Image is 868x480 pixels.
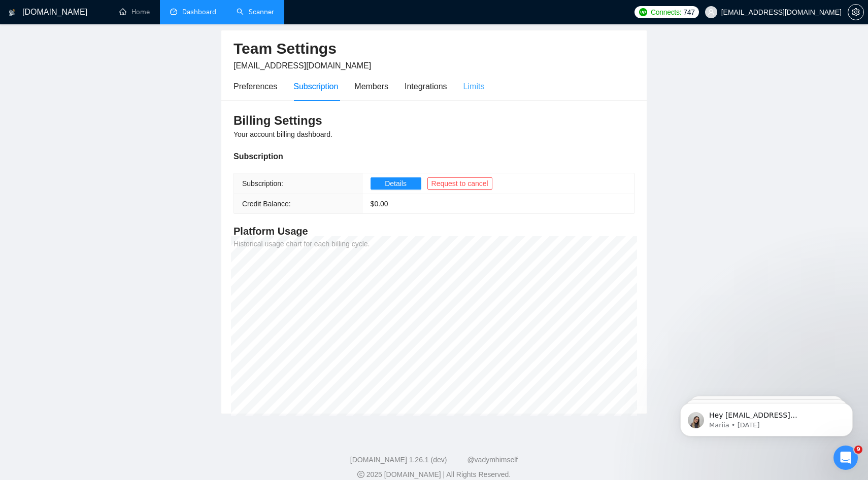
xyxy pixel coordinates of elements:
[233,150,635,163] div: Subscription
[233,61,371,70] span: [EMAIL_ADDRESS][DOMAIN_NAME]
[8,469,860,480] div: 2025 [DOMAIN_NAME] | All Rights Reserved.
[665,382,868,453] iframe: Intercom notifications message
[431,178,488,189] span: Request to cancel
[848,8,863,16] span: setting
[848,8,864,16] a: setting
[233,80,277,93] div: Preferences
[357,471,364,478] span: copyright
[385,178,407,189] span: Details
[467,456,518,464] a: @vadymhimself
[463,80,485,93] div: Limits
[237,8,274,16] a: searchScanner
[233,39,635,59] h2: Team Settings
[854,446,862,454] span: 9
[639,8,647,16] img: upwork-logo.png
[233,224,635,238] h4: Platform Usage
[708,9,715,16] span: user
[371,200,388,208] span: $ 0.00
[651,7,681,18] span: Connects:
[354,80,388,93] div: Members
[293,80,338,93] div: Subscription
[833,446,858,470] iframe: Intercom live chat
[233,113,635,129] h3: Billing Settings
[9,5,16,21] img: logo
[44,39,175,48] p: Message from Mariia, sent 5d ago
[233,130,332,138] span: Your account billing dashboard.
[44,29,175,168] span: Hey [EMAIL_ADDRESS][DOMAIN_NAME], Looks like your Upwork agency FutureSells ran out of connects. ...
[242,179,283,188] span: Subscription:
[683,7,694,18] span: 747
[350,456,447,464] a: [DOMAIN_NAME] 1.26.1 (dev)
[405,80,447,93] div: Integrations
[848,4,864,20] button: setting
[119,8,150,16] a: homeHome
[242,200,291,208] span: Credit Balance:
[170,8,216,16] a: dashboardDashboard
[371,177,421,190] button: Details
[427,177,492,190] button: Request to cancel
